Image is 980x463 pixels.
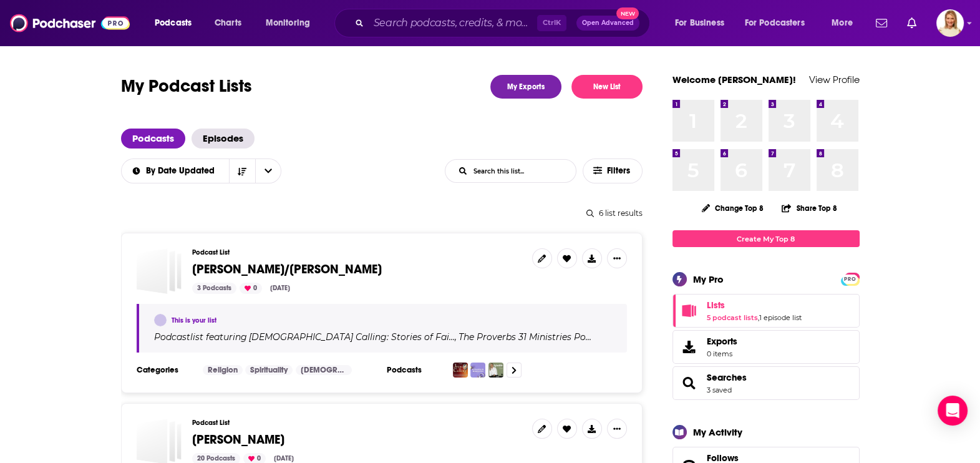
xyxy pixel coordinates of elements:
[245,365,293,375] a: Spirituality
[266,14,310,32] span: Monitoring
[455,331,457,343] span: ,
[693,426,742,438] div: My Activity
[707,336,737,347] span: Exports
[192,248,522,256] h3: Podcast List
[457,332,591,342] a: The Proverbs 31 Ministries Po…
[203,365,243,375] a: Religion
[255,159,281,183] button: open menu
[490,75,561,99] a: My Exports
[249,332,455,342] h4: [DEMOGRAPHIC_DATA] Calling: Stories of Fai…
[693,273,724,285] div: My Pro
[694,200,772,216] button: Change Top 8
[707,386,732,394] a: 3 saved
[759,313,802,322] a: 1 episode list
[172,316,216,324] a: This is your list
[677,374,702,392] a: Searches
[607,419,627,439] button: Show More Button
[192,129,255,149] a: Episodes
[616,7,639,19] span: New
[537,15,566,31] span: Ctrl K
[229,159,255,183] button: Sort Direction
[192,433,284,447] a: [PERSON_NAME]
[936,9,964,37] span: Logged in as leannebush
[192,419,522,427] h3: Podcast List
[121,158,281,183] h2: Choose List sort
[247,332,455,342] a: [DEMOGRAPHIC_DATA] Calling: Stories of Fai…
[672,330,860,364] a: Exports
[121,208,643,218] div: 6 list results
[666,13,740,33] button: open menu
[576,16,639,31] button: Open AdvancedNew
[155,14,192,32] span: Podcasts
[823,13,868,33] button: open menu
[296,365,352,375] a: [DEMOGRAPHIC_DATA]
[192,263,382,276] a: [PERSON_NAME]/[PERSON_NAME]
[809,74,860,85] a: View Profile
[10,11,130,35] img: Podchaser - Follow, Share and Rate Podcasts
[137,365,193,375] h3: Categories
[758,313,759,322] span: ,
[672,230,860,247] a: Create My Top 8
[206,13,249,33] a: Charts
[121,75,252,99] h1: My Podcast Lists
[707,313,758,322] a: 5 podcast lists
[745,14,805,32] span: For Podcasters
[936,9,964,37] img: User Profile
[677,302,702,319] a: Lists
[607,248,627,268] button: Show More Button
[607,167,632,175] span: Filters
[470,363,485,378] img: The Proverbs 31 Ministries Podcast
[832,14,853,32] span: More
[737,13,823,33] button: open menu
[488,363,503,378] img: Relatable with Allie Beth Stuckey
[458,332,591,342] h4: The Proverbs 31 Ministries Po…
[672,294,860,328] span: Lists
[675,14,724,32] span: For Business
[453,363,468,378] img: Jesus Calling: Stories of Faith
[146,167,219,175] span: By Date Updated
[582,20,634,26] span: Open Advanced
[265,283,295,294] div: [DATE]
[154,314,167,326] a: Leanne Bush
[240,283,262,294] div: 0
[120,167,229,175] button: open menu
[571,75,643,99] button: New List
[192,432,284,447] span: [PERSON_NAME]
[583,158,643,183] button: Filters
[843,275,858,284] span: PRO
[369,13,537,33] input: Search podcasts, credits, & more...
[707,300,725,311] span: Lists
[215,14,241,32] span: Charts
[192,261,382,277] span: [PERSON_NAME]/[PERSON_NAME]
[154,331,612,343] div: Podcast list featuring
[121,129,185,149] a: Podcasts
[843,274,858,283] a: PRO
[707,349,737,358] span: 0 items
[346,9,662,37] div: Search podcasts, credits, & more...
[672,74,796,85] a: Welcome [PERSON_NAME]!
[902,12,921,34] a: Show notifications dropdown
[672,366,860,400] span: Searches
[936,9,964,37] button: Show profile menu
[146,13,208,33] button: open menu
[938,396,968,426] div: Open Intercom Messenger
[387,365,443,375] h3: Podcasts
[257,13,326,33] button: open menu
[871,12,892,34] a: Show notifications dropdown
[192,283,236,294] div: 3 Podcasts
[677,338,702,356] span: Exports
[781,196,837,220] button: Share Top 8
[707,300,802,311] a: Lists
[707,372,747,383] a: Searches
[137,248,182,294] a: Kailey Dickerson/Candace Cameron Bure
